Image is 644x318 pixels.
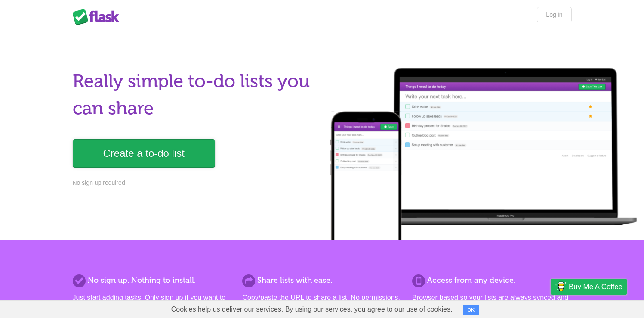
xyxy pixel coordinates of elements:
div: Flask Lists [73,9,124,25]
h2: Access from any device. [412,274,571,286]
p: Browser based so your lists are always synced and you can access them from anywhere. [412,293,571,313]
p: Copy/paste the URL to share a list. No permissions. No formal invites. It's that simple. [242,293,401,313]
button: OK [463,305,480,315]
p: Just start adding tasks. Only sign up if you want to save more than one list. [73,293,232,313]
span: Cookies help us deliver our services. By using our services, you agree to our use of cookies. [163,301,461,318]
h1: Really simple to-do lists you can share [73,68,317,122]
p: No sign up required [73,178,317,187]
h2: No sign up. Nothing to install. [73,274,232,286]
h2: Share lists with ease. [242,274,401,286]
span: Buy me a coffee [569,279,622,294]
a: Log in [537,7,571,22]
img: Buy me a coffee [555,279,567,294]
a: Buy me a coffee [551,279,627,295]
a: Create a to-do list [73,139,215,168]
